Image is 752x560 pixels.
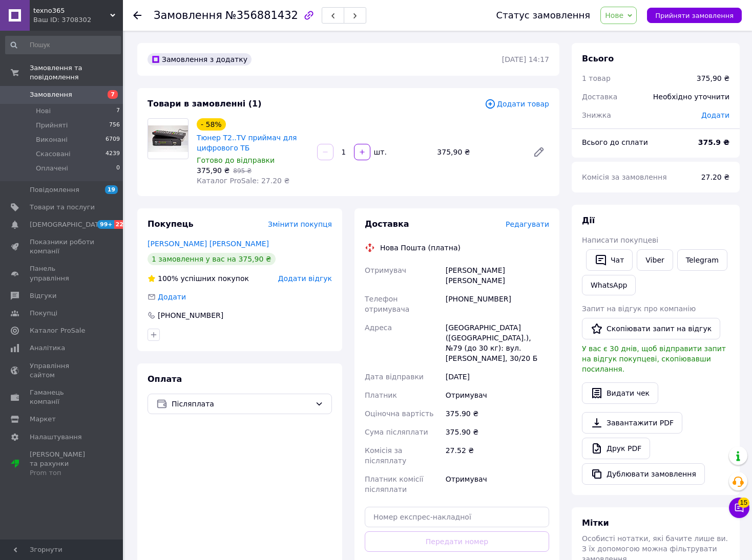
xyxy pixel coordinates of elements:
[698,138,729,146] b: 375.9 ₴
[33,6,110,15] span: texno365
[30,185,79,195] span: Повідомлення
[36,164,68,173] span: Оплачені
[116,106,120,116] span: 7
[36,106,51,116] span: Нові
[529,142,549,162] a: Редагувати
[582,518,609,528] span: Мітки
[30,309,57,318] span: Покупці
[268,220,332,228] span: Змінити покупця
[582,318,720,339] button: Скопіювати запит на відгук
[148,53,252,66] div: Замовлення з додатку
[582,111,611,119] span: Знижка
[197,166,229,175] span: 375,90 ₴
[701,173,729,181] span: 27.20 ₴
[30,291,56,300] span: Відгуки
[444,470,551,499] div: Отримувач
[701,111,729,119] span: Додати
[582,412,682,434] a: Завантажити PDF
[647,8,742,23] button: Прийняти замовлення
[506,220,549,228] span: Редагувати
[30,450,95,478] span: [PERSON_NAME] та рахунки
[30,468,95,478] div: Prom топ
[30,90,72,99] span: Замовлення
[738,498,749,508] span: 15
[365,266,406,274] span: Отримувач
[30,63,123,82] span: Замовлення та повідомлення
[97,220,114,229] span: 99+
[36,121,68,130] span: Прийняті
[116,164,120,173] span: 0
[586,249,633,271] button: Чат
[444,404,551,423] div: 375.90 ₴
[582,74,611,82] span: 1 товар
[197,177,289,185] span: Каталог ProSale: 27.20 ₴
[278,274,332,283] span: Додати відгук
[582,236,658,244] span: Написати покупцеві
[225,9,298,21] span: №356881432
[197,118,226,131] div: - 58%
[502,55,549,63] time: [DATE] 14:17
[582,216,595,225] span: Дії
[655,12,734,19] span: Прийняти замовлення
[105,185,118,194] span: 19
[108,90,118,99] span: 7
[444,423,551,441] div: 375.90 ₴
[444,386,551,404] div: Отримувач
[582,463,705,485] button: Дублювати замовлення
[365,295,409,313] span: Телефон отримувача
[582,173,667,181] span: Комісія за замовлення
[148,125,188,152] img: Тюнер Т2..TV приймач для цифрового ТБ
[582,54,614,63] span: Всього
[36,135,68,144] span: Виконані
[365,446,406,465] span: Комісія за післяплату
[33,15,123,25] div: Ваш ID: 3708302
[496,10,591,20] div: Статус замовлення
[582,138,648,146] span: Всього до сплати
[148,99,262,109] span: Товари в замовленні (1)
[433,145,525,159] div: 375,90 ₴
[444,290,551,318] div: [PHONE_NUMBER]
[365,507,549,527] input: Номер експрес-накладної
[371,147,388,157] div: шт.
[109,121,120,130] span: 756
[582,275,636,295] a: WhatsApp
[148,273,249,284] div: успішних покупок
[30,415,56,424] span: Маркет
[582,382,658,404] button: Видати чек
[365,219,409,229] span: Доставка
[148,253,276,265] div: 1 замовлення у вас на 375,90 ₴
[172,398,311,410] span: Післяплата
[197,156,275,164] span: Готово до відправки
[154,9,222,21] span: Замовлення
[158,293,186,301] span: Додати
[637,249,673,271] a: Viber
[148,240,269,248] a: [PERSON_NAME] [PERSON_NAME]
[485,98,549,110] span: Додати товар
[444,318,551,368] div: [GEOGRAPHIC_DATA] ([GEOGRAPHIC_DATA].), №79 (до 30 кг): вул. [PERSON_NAME], 30/20 Б
[365,428,428,436] span: Сума післяплати
[233,167,252,175] span: 895 ₴
[605,11,623,19] span: Нове
[365,324,392,332] span: Адреса
[30,220,106,229] span: [DEMOGRAPHIC_DATA]
[30,326,85,335] span: Каталог ProSale
[106,135,120,144] span: 6709
[133,10,141,20] div: Повернутися назад
[444,368,551,386] div: [DATE]
[30,388,95,406] span: Гаманець компанії
[378,243,463,253] div: Нова Пошта (платна)
[5,36,121,54] input: Пошук
[30,264,95,283] span: Панель управління
[444,441,551,470] div: 27.52 ₴
[647,85,736,108] div: Необхідно уточнити
[148,374,182,384] span: Оплата
[582,93,617,101] span: Доставка
[158,274,178,283] span: 100%
[365,410,433,418] span: Оціночна вартість
[444,261,551,290] div: [PERSON_NAME] [PERSON_NAME]
[582,344,726,373] span: У вас є 30 днів, щоб відправити запит на відгук покупцеві, скопіювавши посилання.
[36,149,71,159] span: Скасовані
[582,305,696,313] span: Запит на відгук про компанію
[365,391,397,399] span: Платник
[30,433,82,442] span: Налаштування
